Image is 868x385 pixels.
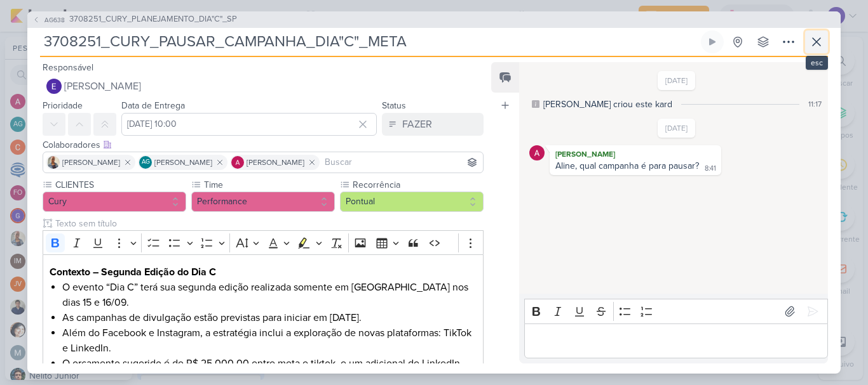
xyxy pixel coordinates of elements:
span: [PERSON_NAME] [154,157,212,168]
button: Performance [191,192,335,212]
input: Kard Sem Título [40,30,698,53]
input: Select a date [121,113,377,136]
div: Aline Gimenez Graciano [139,156,152,169]
div: Editor toolbar [43,230,484,255]
img: Alessandra Gomes [231,156,244,169]
label: Data de Entrega [121,100,185,111]
div: FAZER [402,117,432,132]
label: Prioridade [43,100,83,111]
button: FAZER [382,113,484,136]
input: Texto sem título [53,217,484,230]
label: Time [203,178,335,192]
label: Status [382,100,406,111]
li: As campanhas de divulgação estão previstas para iniciar em [DATE]. [62,310,477,325]
p: AG [142,159,150,166]
button: [PERSON_NAME] [43,75,484,98]
div: Editor toolbar [524,299,828,323]
div: Ligar relógio [707,37,717,47]
span: [PERSON_NAME] [64,79,141,94]
div: Editor editing area: main [524,323,828,358]
button: Cury [43,192,186,212]
li: O evento “Dia C” terá sua segunda edição realizada somente em [GEOGRAPHIC_DATA] nos dias 15 e 16/09. [62,280,477,310]
div: [PERSON_NAME] criou este kard [543,98,672,111]
div: esc [806,56,828,70]
div: Colaboradores [43,138,484,152]
label: Recorrência [351,178,484,192]
button: Pontual [340,192,484,212]
img: Alessandra Gomes [529,145,545,160]
img: Iara Santos [47,156,60,169]
div: [PERSON_NAME] [552,148,719,160]
div: 8:41 [705,164,716,174]
span: [PERSON_NAME] [62,157,120,168]
div: 11:17 [808,98,822,110]
label: Responsável [43,62,93,73]
img: Eduardo Quaresma [46,79,62,94]
label: CLIENTES [54,178,186,192]
strong: Contexto – Segunda Edição do Dia C [50,266,216,278]
input: Buscar [322,155,480,170]
span: [PERSON_NAME] [247,157,304,168]
li: Além do Facebook e Instagram, a estratégia inclui a exploração de novas plataformas: TikTok e Lin... [62,325,477,356]
div: Aline, qual campanha é para pausar? [555,160,699,171]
